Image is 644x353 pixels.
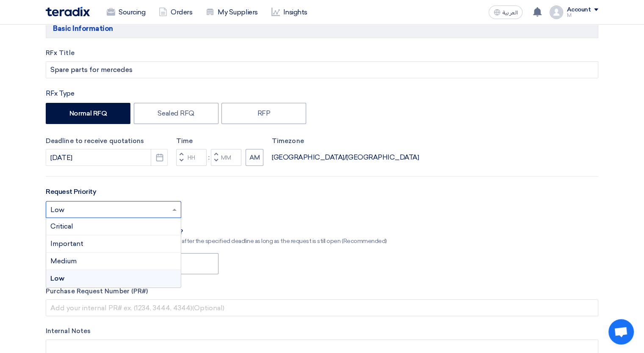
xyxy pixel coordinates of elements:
[246,149,263,166] button: AM
[50,240,83,248] span: Important
[46,237,387,245] div: Give a chance to suppliers to submit their offers late after the specified deadline as long as th...
[134,103,218,124] label: Sealed RFQ
[567,6,591,14] div: Account
[46,88,598,99] div: RFx Type
[46,61,598,78] input: e.g. New ERP System, Server Visualization Project...
[46,287,598,296] label: Purchase Request Number (PR#)
[265,3,314,22] a: Insights
[176,136,263,146] label: Time
[567,13,598,18] div: M
[46,7,90,17] img: Teradix logo
[176,149,207,166] input: Hours
[272,152,419,163] div: [GEOGRAPHIC_DATA]/[GEOGRAPHIC_DATA]
[46,19,598,38] h5: Basic Information
[50,274,64,282] span: Low
[152,3,199,22] a: Orders
[221,103,306,124] label: RFP
[46,187,96,197] label: Request Priority
[46,228,387,237] div: ِAllow receiving quotations after this deadline?
[608,319,634,345] div: Open chat
[199,3,264,22] a: My Suppliers
[100,3,152,22] a: Sourcing
[50,222,73,230] span: Critical
[46,136,168,146] label: Deadline to receive quotations
[211,149,241,166] input: Minutes
[46,326,598,336] label: Internal Notes
[50,257,77,265] span: Medium
[502,10,517,16] span: العربية
[207,152,211,163] div: :
[46,48,598,58] label: RFx Title
[272,136,419,146] label: Timezone
[550,6,563,19] img: profile_test.png
[46,299,598,316] input: Add your internal PR# ex. (1234, 3444, 4344)(Optional)
[46,149,168,166] input: yyyy-mm-dd
[489,6,522,19] button: العربية
[46,103,130,124] label: Normal RFQ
